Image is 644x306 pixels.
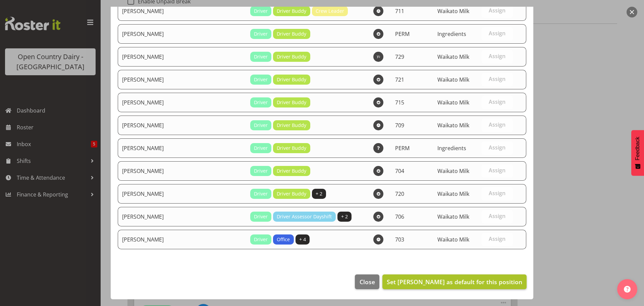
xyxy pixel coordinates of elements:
span: Driver [254,7,268,15]
span: Driver Buddy [277,190,306,198]
td: [PERSON_NAME] [118,70,246,89]
span: Assign [489,98,505,105]
span: Ingredients [437,30,466,38]
td: [PERSON_NAME] [118,1,246,21]
span: Waikato Milk [437,53,469,60]
span: Assign [489,76,505,82]
span: Crew Leader [316,7,344,15]
span: 706 [395,213,404,220]
span: Waikato Milk [437,122,469,129]
span: 715 [395,99,404,106]
span: Driver Buddy [277,53,306,60]
span: Driver Buddy [277,99,306,106]
span: Waikato Milk [437,213,469,220]
span: Driver [254,190,268,198]
td: [PERSON_NAME] [118,47,246,67]
span: Driver Buddy [277,167,306,175]
span: 720 [395,190,404,198]
span: Driver Buddy [277,30,306,38]
span: Assign [489,30,505,37]
span: Feedback [635,137,641,160]
span: Waikato Milk [437,76,469,83]
span: Waikato Milk [437,190,469,198]
span: 703 [395,236,404,243]
span: 709 [395,122,404,129]
span: Driver Buddy [277,76,306,83]
span: Assign [489,144,505,151]
td: [PERSON_NAME] [118,93,246,112]
span: Close [360,277,375,286]
span: Waikato Milk [437,167,469,175]
td: [PERSON_NAME] [118,161,246,181]
span: Set [PERSON_NAME] as default for this position [387,278,522,286]
span: 711 [395,7,404,15]
span: Assign [489,167,505,174]
span: Driver [254,144,268,152]
span: Assign [489,7,505,14]
img: help-xxl-2.png [624,286,631,293]
span: Waikato Milk [437,236,469,243]
span: Waikato Milk [437,99,469,106]
span: Assign [489,235,505,242]
span: Driver [254,122,268,129]
span: Assign [489,213,505,219]
span: Driver Assessor Dayshift [277,213,332,220]
span: Driver [254,167,268,175]
span: Assign [489,190,505,196]
span: Waikato Milk [437,7,469,15]
span: Driver [254,213,268,220]
span: Driver [254,236,268,243]
td: [PERSON_NAME] [118,207,246,226]
span: Office [277,236,290,243]
span: + 4 [299,236,306,243]
td: [PERSON_NAME] [118,24,246,44]
td: [PERSON_NAME] [118,184,246,204]
span: Driver Buddy [277,122,306,129]
button: Set [PERSON_NAME] as default for this position [382,274,527,289]
button: Close [355,274,379,289]
span: 729 [395,53,404,60]
span: Driver [254,99,268,106]
td: [PERSON_NAME] [118,116,246,135]
span: Assign [489,53,505,59]
td: [PERSON_NAME] [118,138,246,158]
span: PERM [395,30,410,38]
span: + 2 [341,213,348,220]
span: 721 [395,76,404,83]
button: Feedback - Show survey [631,130,644,176]
span: Driver Buddy [277,7,306,15]
span: 704 [395,167,404,175]
span: Driver [254,30,268,38]
span: Assign [489,121,505,128]
span: Driver Buddy [277,144,306,152]
span: Ingredients [437,144,466,152]
span: Driver [254,76,268,83]
span: PERM [395,144,410,152]
td: [PERSON_NAME] [118,230,246,249]
span: Driver [254,53,268,60]
span: + 2 [316,190,322,198]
